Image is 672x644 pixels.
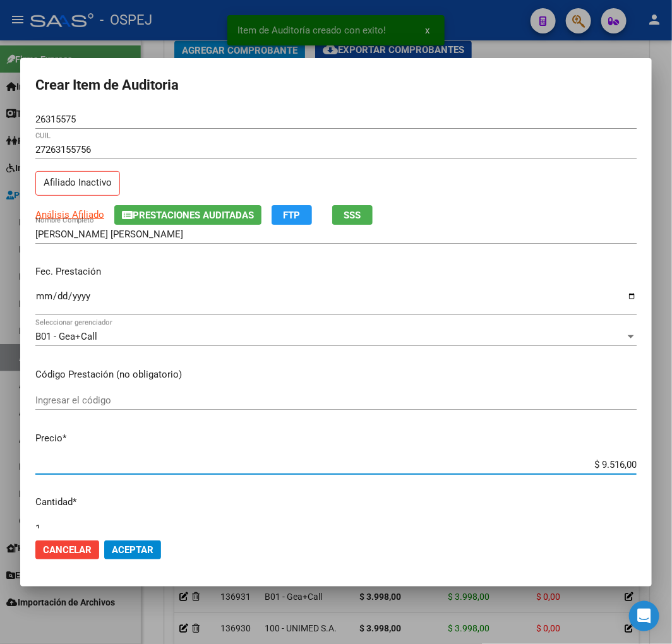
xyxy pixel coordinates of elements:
[35,495,637,510] p: Cantidad
[35,209,104,220] span: Análisis Afiliado
[629,601,659,631] div: Open Intercom Messenger
[272,205,312,225] button: FTP
[332,205,373,225] button: SSS
[35,171,120,196] p: Afiliado Inactivo
[43,544,92,556] span: Cancelar
[35,431,637,446] p: Precio
[284,210,301,221] span: FTP
[112,544,153,556] span: Aceptar
[114,205,261,225] button: Prestaciones Auditadas
[35,265,637,279] p: Fec. Prestación
[133,210,254,221] span: Prestaciones Auditadas
[35,540,99,559] button: Cancelar
[104,540,161,559] button: Aceptar
[35,331,97,342] span: B01 - Gea+Call
[35,73,637,97] h2: Crear Item de Auditoria
[35,367,637,382] p: Código Prestación (no obligatorio)
[344,210,361,221] span: SSS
